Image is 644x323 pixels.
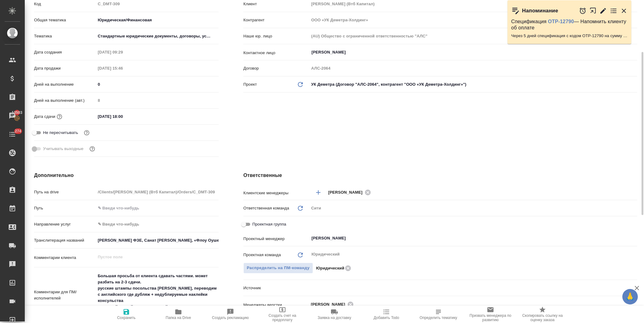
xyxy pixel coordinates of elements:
p: Клиент [243,1,309,7]
p: Напоминание [522,8,558,14]
p: Общая тематика [34,17,96,23]
p: Комментарии для ПМ/исполнителей [34,289,96,301]
a: OTP-12790 [548,19,574,24]
button: Выбери, если сб и вс нужно считать рабочими днями для выполнения заказа. [88,145,96,153]
p: Спецификация — Напомнить клиенту об оплате [511,19,628,31]
p: Дата продажи [34,65,96,71]
p: Через 5 дней спецификация с кодом OTP-12790 на сумму 359496 RUB будет просрочена [511,33,628,39]
p: Договор [243,65,309,71]
input: Пустое поле [309,15,637,24]
div: Юридическая/Финансовая [96,15,219,25]
span: 13503 [8,110,26,116]
span: Распределить на ПМ-команду [247,265,310,272]
button: Open [634,52,635,53]
a: 274 [2,127,23,142]
a: 13503 [2,108,23,123]
input: Пустое поле [96,48,150,57]
div: Стандартные юридические документы, договоры, уставы [96,31,219,41]
p: Менеджеры верстки [243,302,309,308]
button: Open [634,192,635,193]
p: Клиентские менеджеры [243,190,309,196]
p: Проектный менеджер [243,236,309,242]
span: Учитывать выходные [43,146,84,152]
button: Папка на Drive [152,306,204,323]
button: Скопировать ссылку на оценку заказа [516,306,568,323]
h4: Дополнительно [34,172,219,179]
button: Open [634,238,635,239]
div: УК Деметра (Договор "АЛС-2064", контрагент "ООО «УК Деметра-Холдинг»") [309,79,637,90]
p: Дней на выполнение (авт.) [34,97,96,104]
button: Закрыть [620,7,628,15]
button: Заявка на доставку [308,306,360,323]
span: Создать рекламацию [212,316,249,320]
span: [PERSON_NAME] [328,189,366,196]
button: Включи, если не хочешь, чтобы указанная дата сдачи изменилась после переставления заказа в 'Подтв... [83,129,91,137]
p: Комментарии клиента [34,255,96,261]
button: Распределить на ПМ-команду [243,263,313,273]
input: ✎ Введи что-нибудь [96,80,219,89]
input: Пустое поле [96,64,150,73]
input: Пустое поле [96,187,219,196]
input: Пустое поле [309,64,637,73]
h4: Ответственные [243,172,637,179]
span: Скопировать ссылку на оценку заказа [520,313,565,322]
button: Добавить Todo [360,306,412,323]
button: Добавить менеджера [311,185,326,200]
span: Сохранить [117,316,136,320]
div: ✎ Введи что-нибудь [96,219,219,230]
p: Проект [243,81,257,88]
span: Призвать менеджера по развитию [468,313,513,322]
button: Сохранить [100,306,152,323]
div: Сити [309,203,637,213]
p: Юридический [316,265,344,271]
button: Определить тематику [412,306,464,323]
span: Добавить Todo [374,316,399,320]
div: [PERSON_NAME] [311,300,355,308]
div: [PERSON_NAME] [328,188,373,196]
p: Дата создания [34,49,96,55]
span: Проектная группа [252,221,286,227]
span: Создать счет на предоплату [260,313,305,322]
p: Дней на выполнение [34,81,96,88]
p: Транслитерация названий [34,237,96,243]
p: Контактное лицо [243,50,309,56]
input: ✎ Введи что-нибудь [96,236,219,245]
p: Код [34,1,96,7]
div: ✎ Введи что-нибудь [98,221,211,227]
input: Пустое поле [96,96,219,105]
p: Проектная команда [243,252,281,258]
p: Путь [34,205,96,211]
span: Папка на Drive [166,316,191,320]
button: Если добавить услуги и заполнить их объемом, то дата рассчитается автоматически [55,113,63,121]
div: ​ [309,283,637,293]
span: 274 [11,128,25,134]
button: Отложить [579,7,586,15]
span: Не пересчитывать [43,130,78,136]
textarea: Большая просьба от клиента сдавать частями. может разбить на 2-3 сдачи. русские штампы посольства... [96,271,219,318]
input: Пустое поле [309,32,637,41]
p: Путь на drive [34,189,96,195]
span: Определить тематику [420,316,457,320]
button: Создать счет на предоплату [256,306,308,323]
span: В заказе уже есть ответственный ПМ или ПМ группа [243,263,313,273]
input: ✎ Введи что-нибудь [96,112,150,121]
button: Редактировать [599,7,607,15]
p: Ответственная команда [243,205,289,211]
button: Призвать менеджера по развитию [464,306,516,323]
p: Источник [243,285,309,291]
input: ✎ Введи что-нибудь [96,204,219,213]
button: Перейти в todo [610,7,617,15]
p: Наше юр. лицо [243,33,309,39]
p: Направление услуг [34,221,96,227]
span: [PERSON_NAME] [311,301,349,308]
button: 🙏 [622,289,638,304]
p: Тематика [34,33,96,39]
p: Дата сдачи [34,114,55,120]
span: 🙏 [625,290,635,303]
p: Контрагент [243,17,309,23]
span: Заявка на доставку [318,316,351,320]
button: Создать рекламацию [204,306,256,323]
button: Открыть в новой вкладке [590,4,597,17]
